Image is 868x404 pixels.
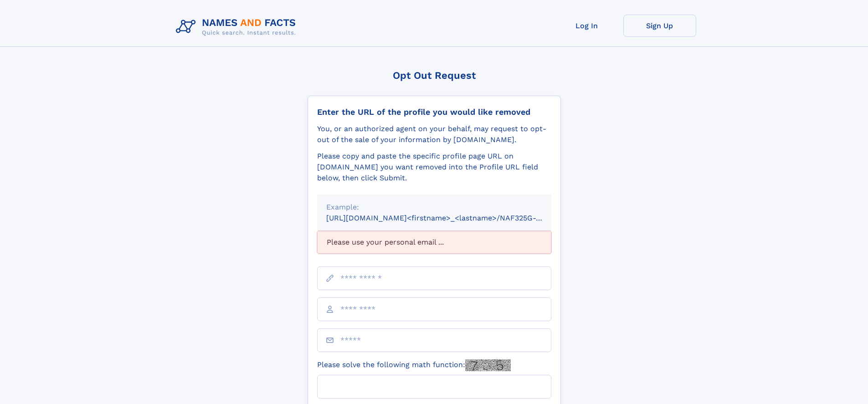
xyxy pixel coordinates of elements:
img: Logo Names and Facts [172,15,303,39]
div: You, or an authorized agent on your behalf, may request to opt-out of the sale of your informatio... [317,123,551,145]
small: [URL][DOMAIN_NAME]<firstname>_<lastname>/NAF325G-xxxxxxxx [326,214,569,222]
label: Please solve the following math function: [317,359,511,371]
div: Please copy and paste the specific profile page URL on [DOMAIN_NAME] you want removed into the Pr... [317,151,551,184]
div: Opt Out Request [308,70,561,81]
a: Sign Up [623,15,696,37]
a: Log In [550,15,623,37]
div: Please use your personal email ... [317,231,551,254]
div: Enter the URL of the profile you would like removed [317,107,551,117]
div: Example: [326,202,542,213]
